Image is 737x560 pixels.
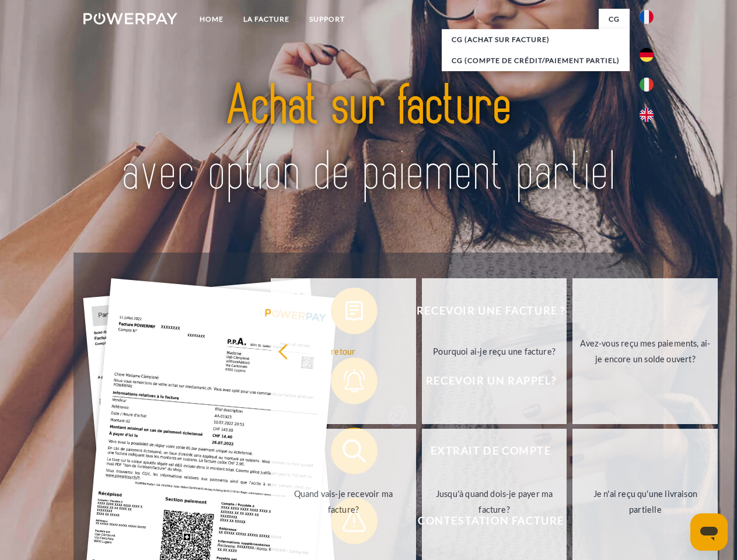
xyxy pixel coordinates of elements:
div: Pourquoi ai-je reçu une facture? [429,343,560,359]
div: Jusqu'à quand dois-je payer ma facture? [429,486,560,517]
div: Quand vais-je recevoir ma facture? [278,486,409,517]
iframe: Bouton de lancement de la fenêtre de messagerie [690,513,728,551]
img: de [640,48,654,62]
a: Avez-vous reçu mes paiements, ai-je encore un solde ouvert? [572,278,718,424]
img: title-powerpay_fr.svg [111,56,626,223]
div: Je n'ai reçu qu'une livraison partielle [579,486,711,517]
a: CG [599,9,630,30]
img: logo-powerpay-white.svg [83,13,177,24]
img: it [640,78,654,92]
a: LA FACTURE [233,9,299,30]
a: CG (achat sur facture) [442,29,630,50]
a: Home [190,9,233,30]
div: retour [278,343,409,359]
img: en [640,108,654,122]
img: fr [640,10,654,24]
a: CG (Compte de crédit/paiement partiel) [442,50,630,71]
div: Avez-vous reçu mes paiements, ai-je encore un solde ouvert? [579,335,711,367]
a: Support [299,9,355,30]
